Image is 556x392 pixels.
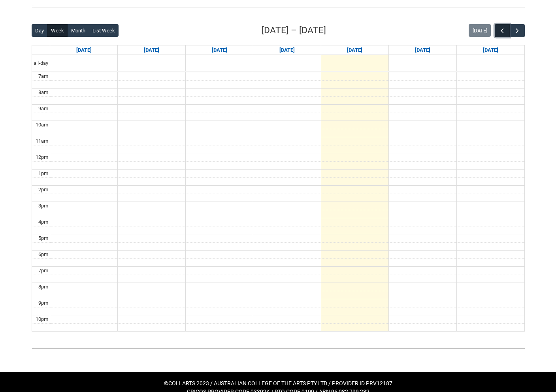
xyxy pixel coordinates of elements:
[37,105,50,113] div: 9am
[37,267,50,275] div: 7pm
[32,344,525,352] img: REDU_GREY_LINE
[481,45,500,55] a: Go to September 13, 2025
[37,170,50,177] div: 1pm
[32,24,48,37] button: Day
[34,153,50,161] div: 12pm
[210,45,229,55] a: Go to September 9, 2025
[37,299,50,307] div: 9pm
[509,24,524,37] button: Next Week
[495,24,510,37] button: Previous Week
[37,251,50,258] div: 6pm
[413,45,432,55] a: Go to September 12, 2025
[75,45,93,55] a: Go to September 7, 2025
[34,315,50,323] div: 10pm
[37,283,50,291] div: 8pm
[37,89,50,96] div: 8am
[32,59,50,67] span: all-day
[67,24,89,37] button: Month
[262,24,326,37] h2: [DATE] – [DATE]
[47,24,68,37] button: Week
[37,234,50,242] div: 5pm
[142,45,161,55] a: Go to September 8, 2025
[37,186,50,194] div: 2pm
[345,45,364,55] a: Go to September 11, 2025
[34,121,50,129] div: 10am
[469,24,491,37] button: [DATE]
[34,137,50,145] div: 11am
[37,218,50,226] div: 4pm
[37,202,50,210] div: 3pm
[37,72,50,80] div: 7am
[278,45,296,55] a: Go to September 10, 2025
[32,3,525,11] img: REDU_GREY_LINE
[89,24,119,37] button: List Week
